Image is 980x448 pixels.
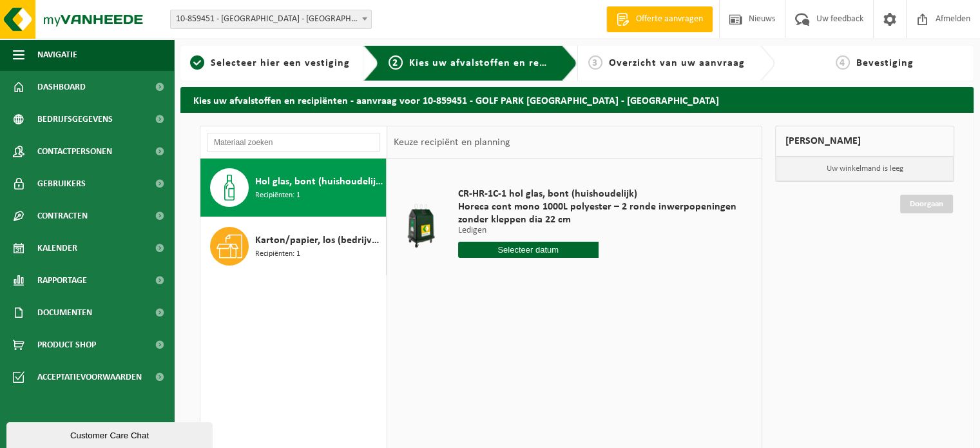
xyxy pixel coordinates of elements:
[200,159,387,217] button: Hol glas, bont (huishoudelijk) Recipiënten: 1
[776,157,954,181] p: Uw winkelmand is leeg
[37,103,113,135] span: Bedrijfsgegevens
[207,133,380,152] input: Materiaal zoeken
[37,297,92,329] span: Documenten
[588,55,602,70] span: 3
[458,226,740,235] p: Ledigen
[171,10,371,28] span: 10-859451 - GOLF PARK TERVUREN - TERVUREN
[190,55,204,70] span: 1
[37,200,88,232] span: Contracten
[180,87,974,112] h2: Kies uw afvalstoffen en recipiënten - aanvraag voor 10-859451 - GOLF PARK [GEOGRAPHIC_DATA] - [GE...
[6,420,215,448] iframe: chat widget
[255,248,300,260] span: Recipiënten: 1
[606,6,713,32] a: Offerte aanvragen
[856,58,914,68] span: Bevestiging
[37,168,86,200] span: Gebruikers
[37,264,87,297] span: Rapportage
[458,242,599,258] input: Selecteer datum
[389,55,403,70] span: 2
[37,329,96,361] span: Product Shop
[900,195,953,213] a: Doorgaan
[633,13,706,26] span: Offerte aanvragen
[255,174,383,190] span: Hol glas, bont (huishoudelijk)
[187,55,353,71] a: 1Selecteer hier een vestiging
[170,10,372,29] span: 10-859451 - GOLF PARK TERVUREN - TERVUREN
[409,58,586,68] span: Kies uw afvalstoffen en recipiënten
[37,361,142,393] span: Acceptatievoorwaarden
[255,233,383,248] span: Karton/papier, los (bedrijven)
[37,39,77,71] span: Navigatie
[775,126,954,157] div: [PERSON_NAME]
[458,188,740,200] span: CR-HR-1C-1 hol glas, bont (huishoudelijk)
[37,135,112,168] span: Contactpersonen
[37,232,77,264] span: Kalender
[458,200,740,226] span: Horeca cont mono 1000L polyester – 2 ronde inwerpopeningen zonder kleppen dia 22 cm
[836,55,850,70] span: 4
[387,126,516,159] div: Keuze recipiënt en planning
[609,58,745,68] span: Overzicht van uw aanvraag
[211,58,350,68] span: Selecteer hier een vestiging
[255,190,300,202] span: Recipiënten: 1
[37,71,86,103] span: Dashboard
[200,217,387,275] button: Karton/papier, los (bedrijven) Recipiënten: 1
